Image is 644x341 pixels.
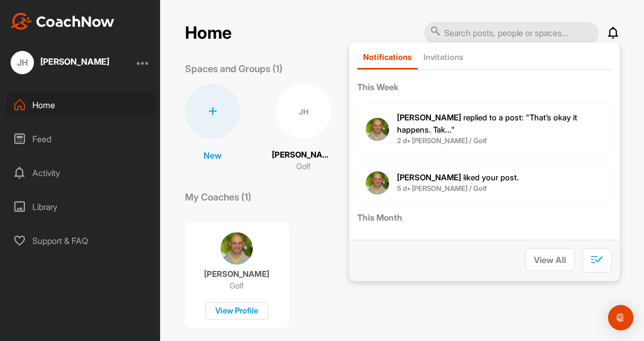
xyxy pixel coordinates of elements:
[11,51,34,74] div: JH
[357,81,612,93] label: This Week
[397,172,461,182] b: [PERSON_NAME]
[424,52,463,62] p: Invitations
[220,232,253,265] img: coach avatar
[357,211,612,224] label: This Month
[272,149,336,161] p: [PERSON_NAME]
[608,305,633,330] div: Open Intercom Messenger
[296,161,311,173] p: Golf
[397,112,461,123] b: [PERSON_NAME]
[397,184,487,193] b: 5 d • [PERSON_NAME] / Golf
[205,302,268,320] div: View Profile
[6,126,155,152] div: Feed
[397,172,519,182] span: liked your post .
[397,112,577,135] span: replied to a post : "That’s okay it happens. Tak..."
[6,228,155,254] div: Support & FAQ
[185,62,283,76] p: Spaces and Groups (1)
[185,190,251,204] p: My Coaches (1)
[11,13,114,30] img: CoachNow
[272,84,336,173] a: JH[PERSON_NAME]Golf
[6,160,155,186] div: Activity
[185,23,232,43] h2: Home
[424,22,599,44] input: Search posts, people or spaces...
[40,57,109,66] div: [PERSON_NAME]
[204,149,222,162] p: New
[366,171,389,195] img: user avatar
[276,84,331,139] div: JH
[6,194,155,220] div: Library
[525,248,575,271] button: View All
[230,281,244,291] p: Golf
[363,52,412,62] p: Notifications
[534,255,566,265] span: View All
[204,269,269,279] p: [PERSON_NAME]
[397,136,487,145] b: 2 d • [PERSON_NAME] / Golf
[6,92,155,118] div: Home
[366,118,389,141] img: user avatar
